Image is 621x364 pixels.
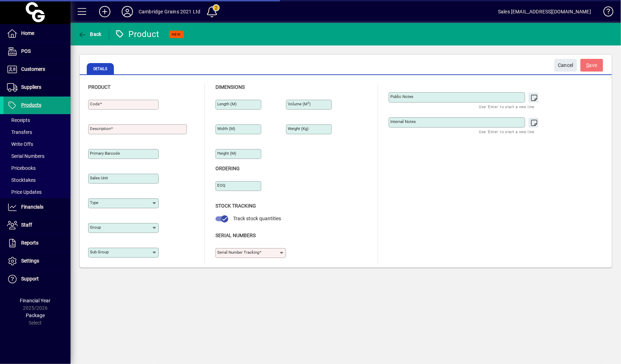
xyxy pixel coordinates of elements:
a: Write Offs [4,138,71,150]
a: Settings [4,252,71,270]
span: Home [21,30,34,36]
span: POS [21,48,31,54]
div: Sales [EMAIL_ADDRESS][DOMAIN_NAME] [498,6,591,17]
div: Product [115,29,159,40]
sup: 3 [308,101,309,105]
span: NEW [172,32,181,37]
a: Stocktakes [4,174,71,186]
a: POS [4,43,71,60]
a: Reports [4,234,71,252]
mat-label: Sales unit [90,175,108,180]
span: Package [26,313,45,318]
mat-label: Public Notes [390,94,413,99]
span: Price Updates [7,189,42,195]
span: Reports [21,240,38,246]
span: Suppliers [21,84,41,90]
span: Stocktakes [7,177,36,183]
button: Cancel [554,59,577,72]
div: Cambridge Grains 2021 Ltd [139,6,200,17]
a: Customers [4,61,71,78]
span: Details [87,63,114,74]
button: Back [76,28,103,41]
span: Staff [21,222,32,228]
mat-label: Internal Notes [390,119,416,124]
a: Receipts [4,114,71,126]
mat-label: Description [90,126,111,131]
a: Suppliers [4,79,71,96]
mat-label: Group [90,225,101,230]
span: Serial Numbers [215,233,256,238]
mat-label: Primary barcode [90,151,120,156]
a: Staff [4,216,71,234]
mat-label: Code [90,101,100,106]
button: Add [93,5,116,18]
mat-label: Width (m) [217,126,235,131]
a: Support [4,270,71,288]
span: Products [21,102,41,108]
span: Write Offs [7,141,33,147]
a: Transfers [4,126,71,138]
span: Stock Tracking [215,203,256,209]
button: Profile [116,5,139,18]
span: Product [88,84,110,90]
a: Knowledge Base [598,1,612,24]
span: Cancel [558,60,573,71]
span: Receipts [7,117,30,123]
button: Save [580,59,603,72]
mat-label: Type [90,200,98,205]
span: Support [21,276,39,282]
mat-label: Serial Number tracking [217,250,259,255]
a: Home [4,25,71,42]
span: Track stock quantities [233,216,281,221]
mat-hint: Use 'Enter' to start a new line [479,103,535,111]
mat-label: EOQ [217,183,225,188]
span: Settings [21,258,39,264]
span: Financial Year [20,298,51,303]
mat-label: Height (m) [217,151,236,156]
mat-label: Length (m) [217,101,237,106]
span: ave [586,60,597,71]
span: Dimensions [215,84,245,90]
a: Financials [4,198,71,216]
span: Customers [21,66,45,72]
span: Pricebooks [7,165,36,171]
span: Financials [21,204,43,210]
mat-label: Sub group [90,249,109,254]
a: Pricebooks [4,162,71,174]
mat-hint: Use 'Enter' to start a new line [479,128,535,136]
span: S [586,62,589,68]
mat-label: Weight (Kg) [288,126,309,131]
span: Ordering [215,166,240,171]
span: Serial Numbers [7,153,44,159]
mat-label: Volume (m ) [288,101,311,106]
a: Serial Numbers [4,150,71,162]
span: Transfers [7,129,32,135]
span: Back [78,31,102,37]
app-page-header-button: Back [71,28,109,41]
a: Price Updates [4,186,71,198]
